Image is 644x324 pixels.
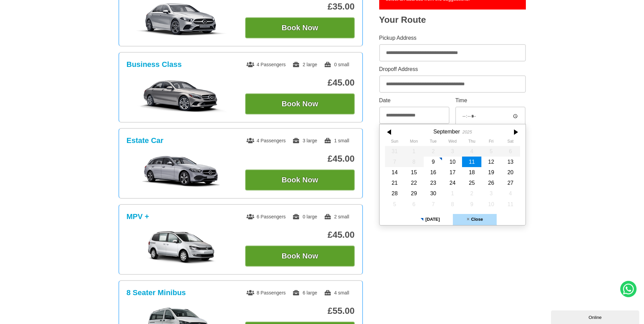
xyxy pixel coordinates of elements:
[127,288,186,297] h3: 8 Seater Minibus
[246,290,286,295] span: 8 Passengers
[551,309,641,324] iframe: chat widget
[292,290,317,295] span: 6 large
[324,138,349,143] span: 1 small
[324,290,349,295] span: 4 small
[130,78,232,112] img: Business Class
[130,155,232,188] img: Estate Car
[127,212,149,221] h3: MPV +
[324,62,349,67] span: 0 small
[245,230,355,240] p: £45.00
[379,67,526,72] label: Dropoff Address
[324,214,349,219] span: 2 small
[292,62,317,67] span: 2 large
[245,17,355,38] button: Book Now
[127,136,164,145] h3: Estate Car
[245,154,355,164] p: £45.00
[379,15,526,25] h2: Your Route
[245,306,355,316] p: £55.00
[245,169,355,191] button: Book Now
[455,98,526,103] label: Time
[379,98,449,103] label: Date
[245,93,355,114] button: Book Now
[246,214,286,219] span: 6 Passengers
[292,214,317,219] span: 0 large
[246,62,286,67] span: 4 Passengers
[127,60,182,69] h3: Business Class
[245,1,355,12] p: £35.00
[246,138,286,143] span: 4 Passengers
[379,35,526,41] label: Pickup Address
[292,138,317,143] span: 3 large
[130,2,232,36] img: Saloon
[245,77,355,88] p: £45.00
[130,231,232,265] img: MPV +
[245,246,355,267] button: Book Now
